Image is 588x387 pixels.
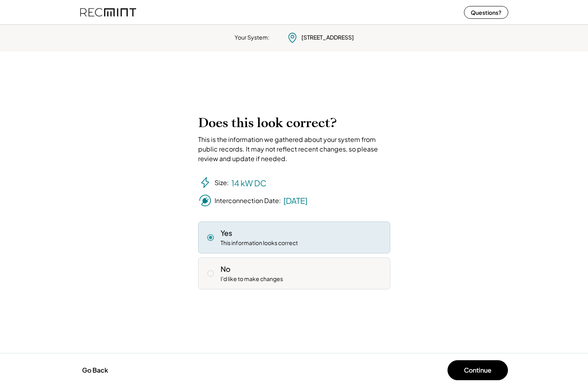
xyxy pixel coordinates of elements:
div: This information looks correct [221,239,298,247]
div: Yes [221,228,232,238]
div: [STREET_ADDRESS] [301,34,354,42]
div: Your System: [235,34,269,42]
div: Size: [215,180,229,186]
div: I'd like to make changes [221,275,283,283]
div: 14 kW DC [231,179,267,187]
button: Go Back [80,361,110,379]
button: Continue [448,360,508,380]
button: Questions? [464,6,508,19]
div: [DATE] [283,197,307,205]
div: Interconnection Date: [215,197,281,204]
h2: Does this look correct? [198,115,337,131]
img: recmint-logotype%403x%20%281%29.jpeg [80,2,136,23]
div: No [221,264,231,274]
div: This is the information we gathered about your system from public records. It may not reflect rec... [198,135,390,164]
